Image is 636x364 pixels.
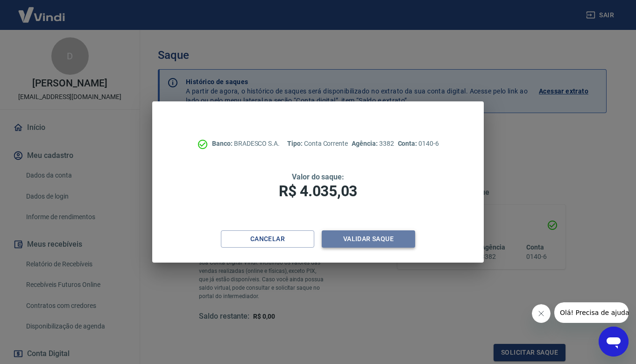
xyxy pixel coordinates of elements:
span: Olá! Precisa de ajuda? [6,7,78,14]
p: 3382 [352,139,394,149]
p: BRADESCO S.A. [212,139,280,149]
iframe: Mensagem da empresa [554,302,629,323]
button: Validar saque [322,230,415,248]
span: R$ 4.035,03 [279,182,357,200]
iframe: Fechar mensagem [532,304,551,323]
p: Conta Corrente [287,139,348,149]
span: Banco: [212,140,234,147]
p: 0140-6 [398,139,439,149]
button: Cancelar [221,230,314,248]
span: Tipo: [287,140,304,147]
span: Conta: [398,140,419,147]
span: Agência: [352,140,379,147]
span: Valor do saque: [292,172,344,181]
iframe: Botão para abrir a janela de mensagens [599,327,629,357]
